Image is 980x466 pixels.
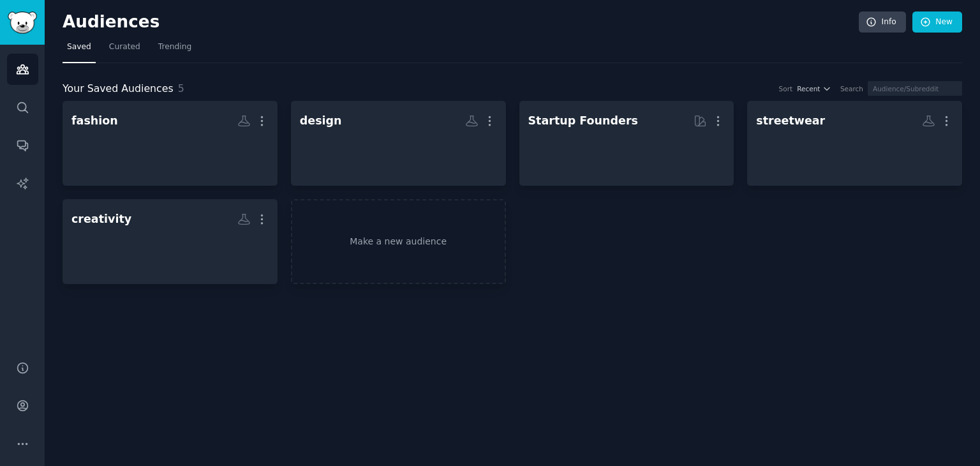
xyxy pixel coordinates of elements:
a: creativity [63,199,278,284]
div: creativity [71,211,131,227]
a: Curated [105,37,145,63]
a: fashion [63,101,278,186]
h2: Audiences [63,12,859,33]
a: Startup Founders [519,101,734,186]
button: Recent [797,84,831,93]
div: Search [840,84,863,93]
a: streetwear [747,101,962,186]
div: design [300,113,342,129]
div: Startup Founders [528,113,638,129]
a: Trending [154,37,196,63]
a: Make a new audience [291,199,506,284]
span: 5 [178,82,184,94]
span: Curated [109,41,140,53]
a: New [912,11,962,33]
div: fashion [71,113,118,129]
span: Recent [797,84,820,93]
img: GummySearch logo [8,11,37,34]
a: Info [859,11,906,33]
div: streetwear [756,113,825,129]
span: Your Saved Audiences [63,81,174,97]
span: Saved [67,41,91,53]
input: Audience/Subreddit [868,81,962,96]
a: design [291,101,506,186]
div: Sort [779,84,793,93]
span: Trending [158,41,191,53]
a: Saved [63,37,96,63]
